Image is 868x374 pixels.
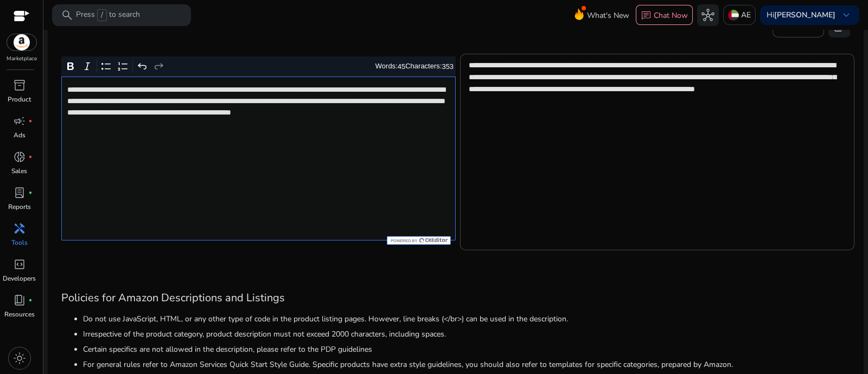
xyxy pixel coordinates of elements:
li: For general rules refer to Amazon Services Quick Start Style Guide. Specific products have extra ... [83,359,850,370]
li: Certain specifics are not allowed in the description, please refer to the PDP guidelines [83,344,850,355]
button: Clear Text [773,16,824,37]
label: 45 [398,62,405,71]
p: Tools [11,238,28,248]
div: Words: Characters: [375,60,454,73]
span: code_blocks [13,258,26,271]
span: fiber_manual_record [28,298,33,302]
p: Chat Now [654,10,688,21]
b: [PERSON_NAME] [774,10,835,20]
img: amazon.svg [7,34,36,50]
p: Reports [8,202,31,212]
button: chatChat Now [636,5,693,26]
p: Press to search [76,9,140,21]
span: What's New [587,6,629,25]
img: ae.svg [728,10,739,21]
span: fiber_manual_record [28,119,33,123]
p: AE [741,5,751,24]
span: content_copy [833,20,846,33]
span: handyman [13,222,26,235]
p: Hi [767,11,835,19]
p: Product [8,94,31,104]
span: book_4 [13,294,26,307]
span: inventory_2 [13,79,26,92]
span: chat [641,10,652,21]
button: hub [697,4,719,26]
p: Ads [14,130,25,140]
span: donut_small [13,150,26,163]
span: fiber_manual_record [28,191,33,195]
span: lab_profile [13,186,26,199]
p: Resources [4,309,35,319]
p: Developers [3,274,36,283]
span: search [61,9,74,22]
h3: Policies for Amazon Descriptions and Listings [61,291,850,305]
span: keyboard_arrow_down [840,9,853,22]
li: Irrespective of the product category, product description must not exceed 2000 characters, includ... [83,328,850,340]
span: fiber_manual_record [28,155,33,159]
li: Do not use JavaScript, HTML, or any other type of code in the product listing pages. However, lin... [83,313,850,325]
span: hub [701,9,714,22]
span: Powered by [390,238,417,243]
p: Marketplace [7,55,37,63]
span: / [97,9,107,21]
span: light_mode [13,352,26,365]
label: 353 [442,62,454,71]
p: Sales [11,166,27,176]
div: Editor toolbar [61,56,456,77]
div: Rich Text Editor. Editing area: main. Press Alt+0 for help. [61,77,456,240]
span: campaign [13,115,26,128]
